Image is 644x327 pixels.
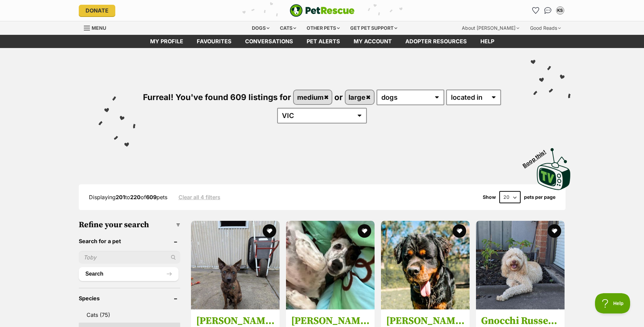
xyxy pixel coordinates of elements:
div: Get pet support [345,21,402,35]
a: Adopter resources [399,35,474,48]
span: Show [483,194,496,200]
div: Good Reads [525,21,566,35]
a: Favourites [530,5,541,16]
div: KS [557,7,564,14]
a: Boop this! [537,142,571,191]
span: Furreal! You've found 609 listings for [143,92,291,102]
strong: 201 [116,194,125,201]
a: My profile [143,35,190,48]
a: Conversations [543,5,553,16]
a: Clear all 4 filters [178,194,220,200]
img: PetRescue TV logo [537,148,571,190]
img: Dizzy Babbington - Whippet Dog [286,221,375,309]
button: favourite [453,224,466,238]
button: My account [555,5,566,16]
img: Gnocchi Russelton - Poodle x Golden Retriever Dog [476,221,565,309]
h3: Refine your search [79,220,180,230]
button: Search [79,267,178,281]
div: About [PERSON_NAME] [457,21,524,35]
header: Search for a pet [79,238,180,244]
div: Other pets [302,21,344,35]
strong: 609 [146,194,157,201]
img: Horace Silvanus - Staffordshire Bull Terrier Dog [191,221,280,309]
label: pets per page [524,194,555,200]
iframe: Help Scout Beacon - Open [595,293,630,313]
button: favourite [263,224,276,238]
div: Dogs [247,21,274,35]
a: large [345,90,374,104]
img: Kozy Falko - Rottweiler Dog [381,221,470,309]
ul: Account quick links [530,5,566,16]
a: conversations [238,35,300,48]
button: favourite [548,224,562,238]
span: or [334,92,343,102]
button: favourite [358,224,371,238]
a: Menu [84,21,111,33]
input: Toby [79,251,180,264]
a: My account [347,35,399,48]
a: Favourites [190,35,238,48]
span: Menu [92,25,106,31]
a: Help [474,35,501,48]
img: logo-e224e6f780fb5917bec1dbf3a21bbac754714ae5b6737aabdf751b685950b380.svg [290,4,355,17]
a: Donate [79,5,115,16]
img: chat-41dd97257d64d25036548639549fe6c8038ab92f7586957e7f3b1b290dea8141.svg [544,7,551,14]
a: Pet alerts [300,35,347,48]
div: Cats [275,21,301,35]
strong: 220 [130,194,141,201]
a: medium [294,90,332,104]
a: PetRescue [290,4,355,17]
span: Boop this! [521,144,552,169]
a: Cats (75) [79,308,180,322]
header: Species [79,295,180,301]
span: Displaying to of pets [89,194,167,201]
